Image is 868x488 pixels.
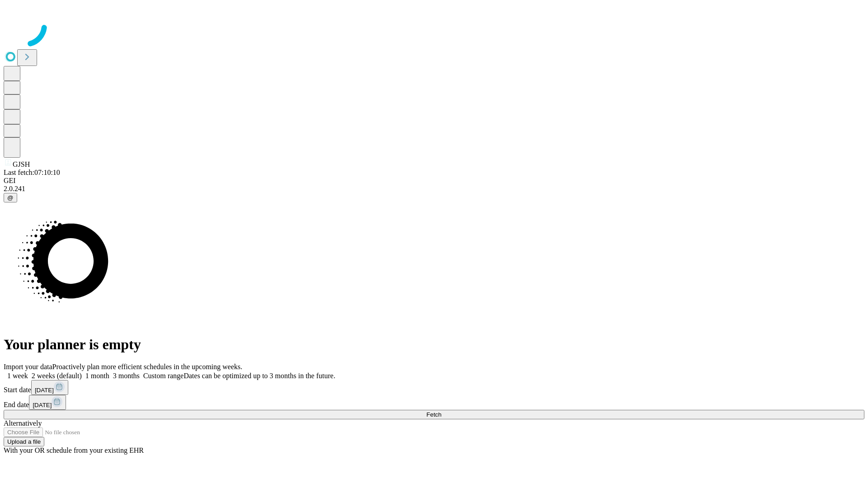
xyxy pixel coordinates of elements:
[426,411,441,418] span: Fetch
[33,402,52,408] span: [DATE]
[13,160,30,168] span: GJSH
[113,372,140,380] span: 3 months
[4,185,864,193] div: 2.0.241
[4,336,864,353] h1: Your planner is empty
[184,372,335,380] span: Dates can be optimized up to 3 months in the future.
[4,410,864,419] button: Fetch
[4,446,144,454] span: With your OR schedule from your existing EHR
[29,395,66,410] button: [DATE]
[4,169,60,176] span: Last fetch: 07:10:10
[4,395,864,410] div: End date
[4,177,864,185] div: GEI
[52,363,242,371] span: Proactively plan more efficient schedules in the upcoming weeks.
[4,363,52,371] span: Import your data
[4,437,44,446] button: Upload a file
[7,194,14,201] span: @
[4,380,864,395] div: Start date
[85,372,109,380] span: 1 month
[4,419,42,427] span: Alternatively
[31,380,68,395] button: [DATE]
[7,372,28,380] span: 1 week
[4,193,17,202] button: @
[143,372,184,380] span: Custom range
[32,372,82,380] span: 2 weeks (default)
[35,387,54,394] span: [DATE]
